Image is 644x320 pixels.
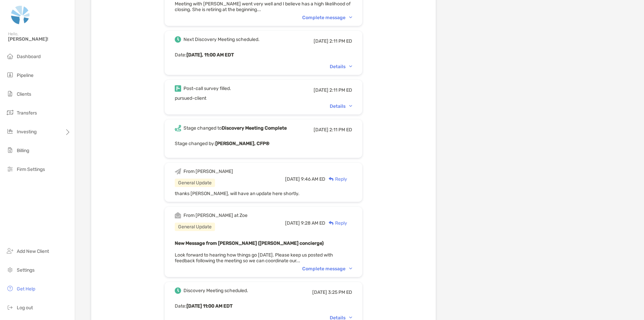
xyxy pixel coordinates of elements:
span: 2:11 PM ED [329,87,352,93]
b: [DATE], 11:00 AM EDT [186,52,234,58]
img: dashboard icon [6,52,14,60]
div: General Update [175,179,215,187]
img: pipeline icon [6,71,14,79]
img: Event icon [175,85,181,92]
img: Chevron icon [349,105,352,107]
span: Firm Settings [17,167,45,172]
span: 3:25 PM ED [328,289,352,295]
span: [DATE] [312,289,327,295]
span: [DATE] [314,38,328,44]
span: [DATE] [314,87,328,93]
img: billing icon [6,146,14,154]
b: New Message from [PERSON_NAME] ([PERSON_NAME] concierge) [175,240,324,246]
span: Add New Client [17,248,49,254]
span: [DATE] [285,176,300,182]
span: Transfers [17,110,37,116]
span: thanks [PERSON_NAME], will have an update here shortly. [175,191,300,196]
img: Reply icon [329,221,334,225]
span: Look forward to hearing how things go [DATE]. Please keep us posted with feedback following the m... [175,252,333,264]
span: 9:28 AM ED [301,220,325,226]
img: Event icon [175,212,181,219]
div: Next Discovery Meeting scheduled. [183,37,260,42]
img: Event icon [175,168,181,175]
span: 2:11 PM ED [329,127,352,133]
img: Chevron icon [349,16,352,18]
span: Dashboard [17,54,41,59]
span: Clients [17,91,31,97]
b: [PERSON_NAME], CFP® [215,141,269,146]
img: Reply icon [329,177,334,181]
img: settings icon [6,266,14,274]
span: Billing [17,148,29,153]
div: Details [330,64,352,70]
span: Investing [17,129,37,135]
div: Complete message [302,266,352,272]
span: Settings [17,267,35,273]
img: Event icon [175,36,181,43]
p: Stage changed by: [175,139,352,148]
img: Event icon [175,287,181,294]
img: transfers icon [6,108,14,117]
span: 9:46 AM ED [301,176,325,182]
img: firm-settings icon [6,165,14,173]
div: From [PERSON_NAME] [183,169,233,174]
div: General Update [175,223,215,231]
img: Chevron icon [349,317,352,319]
div: Complete message [302,15,352,20]
img: investing icon [6,127,14,135]
p: Date : [175,51,352,59]
span: [DATE] [314,127,328,133]
img: clients icon [6,90,14,98]
div: From [PERSON_NAME] at Zoe [183,213,248,218]
span: [PERSON_NAME]! [8,36,71,42]
img: get-help icon [6,284,14,292]
p: Date : [175,302,352,310]
div: Reply [325,220,347,227]
img: Event icon [175,125,181,131]
span: Pipeline [17,73,34,78]
img: Chevron icon [349,65,352,67]
div: Details [330,103,352,109]
b: [DATE] 11:00 AM EDT [186,303,232,309]
img: logout icon [6,303,14,311]
span: Get Help [17,286,35,292]
img: Zoe Logo [8,3,33,27]
span: 2:11 PM ED [329,38,352,44]
img: Chevron icon [349,268,352,270]
div: Reply [325,176,347,183]
span: Log out [17,305,33,311]
div: Discovery Meeting scheduled. [183,288,248,293]
div: Post-call survey filled. [183,86,231,91]
img: add_new_client icon [6,247,14,255]
span: [DATE] [285,220,300,226]
div: Stage changed to [183,125,287,131]
b: Discovery Meeting Complete [222,125,287,131]
span: pursued-client [175,95,206,101]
